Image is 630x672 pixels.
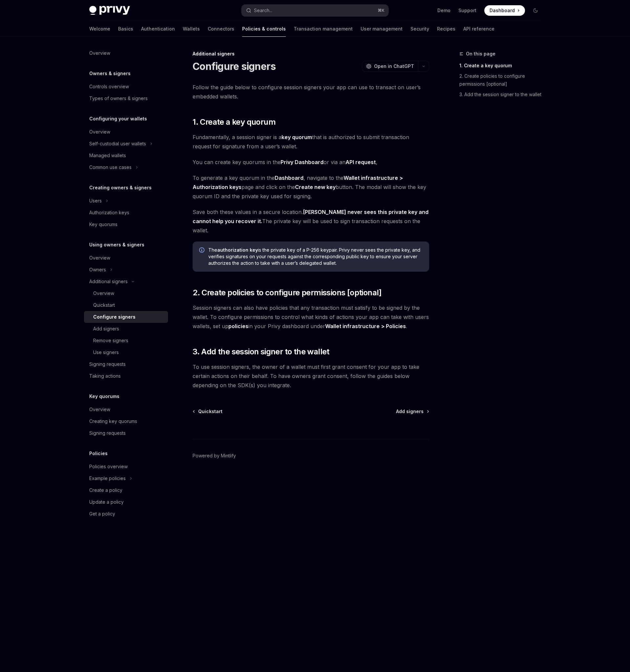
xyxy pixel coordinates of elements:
[193,346,329,357] span: 3. Add the session signer to the wallet
[183,21,200,37] a: Wallets
[84,346,168,358] a: Use signers
[89,128,110,136] div: Overview
[193,287,382,298] span: 2. Create policies to configure permissions [optional]
[84,47,168,59] a: Overview
[378,8,385,13] span: ⌘ K
[89,241,144,249] h5: Using owners & signers
[93,301,115,309] div: Quickstart
[89,94,148,102] div: Types of owners & signers
[295,184,336,190] strong: Create new key
[89,417,137,425] div: Creating key quorums
[89,498,124,506] div: Update a policy
[193,209,429,224] strong: [PERSON_NAME] never sees this private key and cannot help you recover it.
[89,83,129,91] div: Controls overview
[217,247,258,253] strong: authorization key
[193,117,276,127] span: 1. Create a key quorum
[490,7,515,14] span: Dashboard
[458,7,476,14] a: Support
[84,404,168,415] a: Overview
[89,463,128,471] div: Policies overview
[84,415,168,427] a: Creating key quorums
[89,360,126,368] div: Signing requests
[84,93,168,104] a: Types of owners & signers
[89,115,147,123] h5: Configuring your wallets
[89,254,110,262] div: Overview
[141,21,175,37] a: Authentication
[89,406,110,413] div: Overview
[84,195,168,207] button: Toggle Users section
[84,484,168,496] a: Create a policy
[199,247,206,254] svg: Info
[89,70,131,77] h5: Owners & signers
[193,173,429,201] span: To generate a key quorum in the , navigate to the page and click on the button. The modal will sh...
[193,60,276,72] h1: Configure signers
[84,496,168,508] a: Update a policy
[93,337,128,345] div: Remove signers
[89,486,122,494] div: Create a policy
[89,392,119,400] h5: Key quorums
[484,5,525,16] a: Dashboard
[193,157,429,167] span: You can create key quorums in the or via an ,
[84,161,168,173] button: Toggle Common use cases section
[89,140,146,148] div: Self-custodial user wallets
[84,81,168,93] a: Controls overview
[208,247,423,266] span: The is the private key of a P-256 keypair. Privy never sees the private key, and verifies signatu...
[241,5,388,16] button: Open search
[254,7,272,14] div: Search...
[193,207,429,235] span: Save both these values in a secure location. The private key will be used to sign transaction req...
[89,21,110,37] a: Welcome
[89,510,115,518] div: Get a policy
[84,508,168,520] a: Get a policy
[89,429,126,437] div: Signing requests
[93,313,136,321] div: Configure signers
[208,21,234,37] a: Connectors
[89,184,152,192] h5: Creating owners & signers
[89,209,129,217] div: Authorization keys
[89,152,126,159] div: Managed wallets
[374,63,414,70] span: Open in ChatGPT
[89,372,121,380] div: Taking actions
[84,335,168,346] a: Remove signers
[530,5,541,16] button: Toggle dark mode
[459,89,546,100] a: 3. Add the session signer to the wallet
[281,159,324,166] a: Privy Dashboard
[325,323,406,329] strong: Wallet infrastructure > Policies
[84,358,168,370] a: Signing requests
[437,21,455,37] a: Recipes
[84,299,168,311] a: Quickstart
[275,175,304,181] a: Dashboard
[84,138,168,150] button: Toggle Self-custodial user wallets section
[396,408,424,415] span: Add signers
[294,21,353,37] a: Transaction management
[228,323,248,330] a: policies
[459,71,546,89] a: 2. Create policies to configure permissions [optional]
[84,150,168,161] a: Managed wallets
[193,408,222,415] a: Quickstart
[93,348,119,356] div: Use signers
[89,474,126,482] div: Example policies
[89,220,117,228] div: Key quorums
[89,266,106,274] div: Owners
[459,60,546,71] a: 1. Create a key quorum
[84,323,168,335] a: Add signers
[93,289,114,297] div: Overview
[84,311,168,323] a: Configure signers
[346,159,376,166] a: API request
[89,49,110,57] div: Overview
[410,21,429,37] a: Security
[466,50,495,58] span: On this page
[89,197,102,205] div: Users
[84,461,168,472] a: Policies overview
[437,7,451,14] a: Demo
[193,362,429,390] span: To use session signers, the owner of a wallet must first grant consent for your app to take certa...
[118,21,133,37] a: Basics
[362,61,418,72] button: Open in ChatGPT
[89,278,128,285] div: Additional signers
[193,133,429,151] span: Fundamentally, a session signer is a that is authorized to submit transaction request for signatu...
[84,472,168,484] button: Toggle Example policies section
[84,219,168,230] a: Key quorums
[93,325,119,333] div: Add signers
[193,452,236,459] a: Powered by Mintlify
[84,126,168,138] a: Overview
[84,207,168,219] a: Authorization keys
